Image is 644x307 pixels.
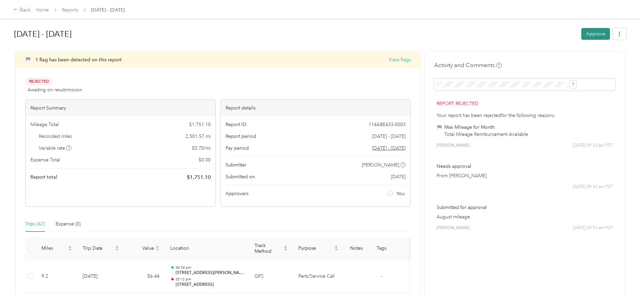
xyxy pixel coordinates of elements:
[30,174,57,181] span: Report total
[68,248,72,252] span: caret-down
[581,28,610,40] button: Approve
[284,245,288,249] span: caret-up
[155,248,159,252] span: caret-down
[124,237,165,260] th: Value
[389,56,411,63] button: View flags
[14,26,577,42] h1: Aug 1 - 31, 2025
[39,133,72,140] span: Recorded miles
[115,248,119,252] span: caret-down
[391,173,406,180] span: [DATE]
[573,225,613,231] span: [DATE] 09:53 am PDT
[226,161,246,168] span: Submitter
[25,220,45,228] div: Trips (47)
[13,6,31,14] div: Back
[62,7,78,13] a: Reports
[437,100,613,107] p: Report rejected
[26,100,215,116] div: Report Summary
[36,260,77,294] td: 9.2
[369,121,406,128] span: 114A8E433-0003
[187,173,211,181] span: $ 1,751.10
[185,133,211,140] span: 2,501.57 mi
[444,124,528,131] div: Max Mileage for Month
[255,243,282,254] span: Track Method
[293,237,344,260] th: Purpose
[226,121,246,128] span: Report ID
[334,248,338,252] span: caret-down
[437,163,613,170] p: Needs approval
[573,184,613,190] span: [DATE] 09:53 am PDT
[176,265,244,270] p: 04:54 pm
[30,121,59,128] span: Mileage Total
[372,145,406,152] span: Go to pay period
[372,133,406,140] span: [DATE] - [DATE]
[221,100,411,116] div: Report details
[36,237,77,260] th: Miles
[298,245,333,251] span: Purpose
[36,7,49,13] a: Home
[77,237,124,260] th: Trip Date
[293,260,344,294] td: Parts/Service Call
[83,245,114,251] span: Trip Date
[189,121,211,128] span: $ 1,751.10
[437,213,613,220] p: August mileage.
[176,282,244,288] p: [STREET_ADDRESS]
[115,245,119,249] span: caret-up
[444,131,528,138] div: Total Mileage Reimbursement Available
[199,156,211,163] span: $ 0.00
[91,6,125,13] span: [DATE] - [DATE]
[397,190,405,197] span: You
[192,145,211,152] span: $ 0.70 / mi
[56,220,81,228] div: Expense (0)
[176,277,244,282] p: 05:12 pm
[25,78,52,85] span: Rejected
[573,143,613,149] span: [DATE] 09:53 am PDT
[437,172,613,179] p: From [PERSON_NAME]
[334,245,338,249] span: caret-up
[434,61,502,69] h4: Activity and Comments
[437,112,613,119] div: Your report has been rejected for the following reasons:
[437,143,470,149] span: [PERSON_NAME]
[437,225,470,231] span: [PERSON_NAME]
[155,245,159,249] span: caret-up
[249,237,293,260] th: Track Method
[226,173,255,180] span: Submitted on
[344,237,369,260] th: Notes
[606,269,644,307] iframe: Everlance-gr Chat Button Frame
[249,260,293,294] td: GPS
[284,248,288,252] span: caret-down
[437,204,613,211] p: Submitted for approval
[362,161,399,168] span: [PERSON_NAME]
[77,260,124,294] td: [DATE]
[39,145,72,152] span: Variable rate
[381,273,382,279] span: -
[165,237,249,260] th: Location
[30,156,60,163] span: Expense Total
[41,245,66,251] span: Miles
[124,260,165,294] td: $6.44
[68,245,72,249] span: caret-up
[226,145,249,152] span: Pay period
[130,245,154,251] span: Value
[176,270,244,276] p: [STREET_ADDRESS][PERSON_NAME]
[369,237,394,260] th: Tags
[226,133,256,140] span: Report period
[28,86,82,93] span: Awaiting on resubmission
[35,57,122,63] span: 1 flag has been detected on this report
[226,190,248,197] span: Approvers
